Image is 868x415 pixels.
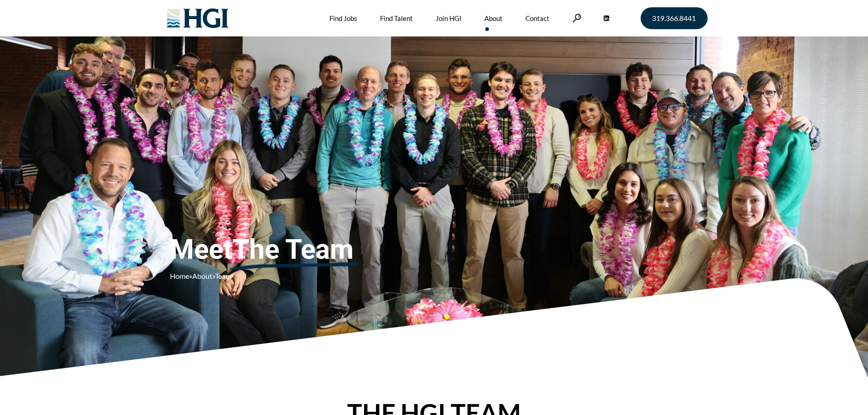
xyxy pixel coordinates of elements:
[652,15,696,22] span: 319.366.8441
[170,233,416,266] span: Meet
[170,272,231,280] span: » »
[232,233,354,266] u: The Team
[572,14,581,22] a: Search
[641,7,708,29] a: 319.366.8441
[192,272,212,280] a: About
[170,272,189,280] a: Home
[215,272,231,280] span: Team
